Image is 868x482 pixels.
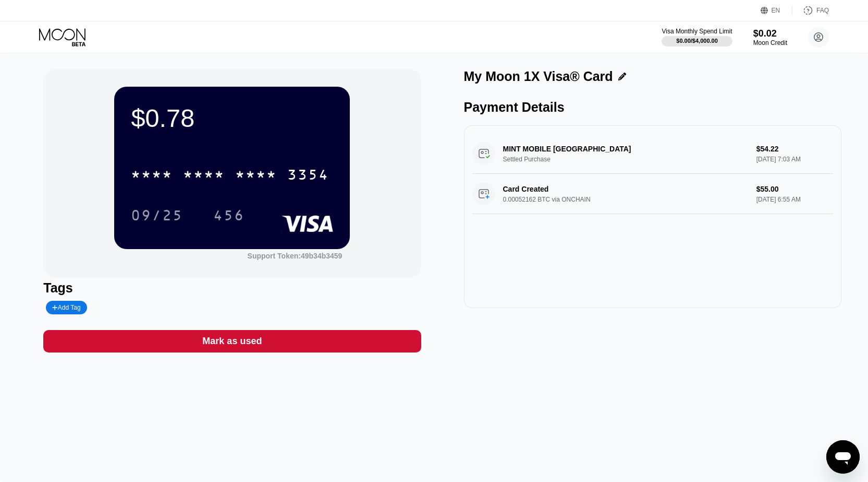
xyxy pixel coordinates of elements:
[213,208,244,225] div: 456
[772,7,780,14] div: EN
[816,7,829,14] div: FAQ
[753,28,787,46] div: $0.02Moon Credit
[676,38,718,44] div: $0.00 / $4,000.00
[248,252,343,260] div: Support Token: 49b34b3459
[46,301,87,314] div: Add Tag
[52,304,80,311] div: Add Tag
[131,103,333,133] div: $0.78
[761,5,792,16] div: EN
[43,330,421,352] div: Mark as used
[248,252,343,260] div: Support Token:49b34b3459
[826,440,860,474] iframe: Button to launch messaging window
[205,202,252,228] div: 456
[202,335,262,347] div: Mark as used
[753,39,787,46] div: Moon Credit
[464,100,841,115] div: Payment Details
[662,28,732,46] div: Visa Monthly Spend Limit$0.00/$4,000.00
[287,168,329,184] div: 3354
[131,208,183,225] div: 09/25
[123,202,191,228] div: 09/25
[43,280,421,296] div: Tags
[792,5,829,16] div: FAQ
[753,28,787,39] div: $0.02
[464,69,613,84] div: My Moon 1X Visa® Card
[662,28,732,35] div: Visa Monthly Spend Limit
